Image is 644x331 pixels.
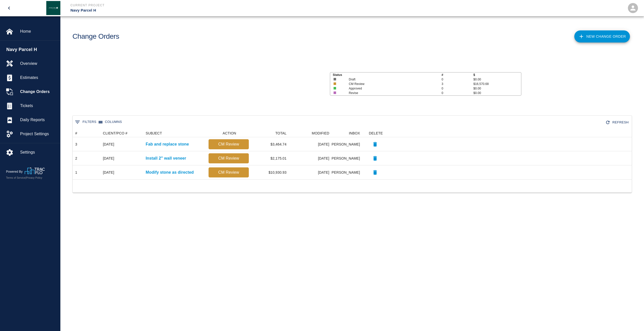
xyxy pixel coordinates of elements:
[223,129,236,137] div: ACTION
[20,117,56,123] span: Daily Reports
[20,89,56,95] span: Change Orders
[3,2,15,14] button: open drawer
[146,129,162,137] div: SUBJECT
[473,73,521,77] p: $
[473,86,521,91] p: $0.00
[441,86,473,91] p: 0
[20,131,56,137] span: Project Settings
[6,169,25,174] p: Powered By
[604,118,631,127] button: Refresh
[20,75,56,81] span: Estimates
[73,129,100,137] div: #
[363,129,388,137] div: DELETE
[206,129,251,137] div: ACTION
[275,129,287,137] div: TOTAL
[20,28,56,34] span: Home
[146,155,186,161] a: Install 2" wall veneer
[75,170,77,175] div: 1
[441,73,473,77] p: #
[349,86,432,91] p: Approved
[20,103,56,109] span: Tickets
[369,129,383,137] div: DELETE
[349,129,360,137] div: INBOX
[349,77,432,82] p: Draft
[103,142,114,147] div: CE 324
[211,169,247,175] p: CM Review
[604,118,631,127] div: Refresh the list
[349,82,432,86] p: CM Review
[473,82,521,86] p: $16,570.68
[332,137,363,151] div: [PERSON_NAME]
[211,155,247,161] p: CM Review
[332,151,363,165] div: [PERSON_NAME]
[75,142,77,147] div: 3
[574,30,630,42] a: New Change Order
[70,8,349,13] p: Navy Parcel H
[349,91,432,95] p: Revise
[146,141,189,147] a: Fab and replace stone
[6,176,25,179] a: Terms of Service
[6,46,58,53] span: Navy Parcel H
[289,137,332,151] div: [DATE]
[103,129,128,137] div: CLIENT/PCO #
[100,129,143,137] div: CLIENT/PCO #
[75,129,77,137] div: #
[98,118,123,126] button: Select columns
[289,165,332,179] div: [DATE]
[75,156,77,161] div: 2
[332,165,363,179] div: [PERSON_NAME]
[251,137,289,151] div: $3,464.74
[143,129,206,137] div: SUBJECT
[251,129,289,137] div: TOTAL
[146,169,194,175] a: Modify stone as directed
[332,129,363,137] div: INBOX
[473,91,521,95] p: $0.00
[441,77,473,82] p: 0
[25,167,45,174] img: TracFlo
[289,129,332,137] div: MODIFIED
[26,176,42,179] a: Privacy Policy
[441,91,473,95] p: 0
[70,3,349,8] p: Current Project
[473,77,521,82] p: $0.00
[289,151,332,165] div: [DATE]
[25,176,26,179] span: |
[103,170,114,175] div: CE 313
[72,32,119,41] h1: Change Orders
[251,151,289,165] div: $2,175.01
[333,73,442,77] p: Status
[211,141,247,147] p: CM Review
[20,61,56,67] span: Overview
[312,129,329,137] div: MODIFIED
[251,165,289,179] div: $10,930.93
[20,149,56,155] span: Settings
[441,82,473,86] p: 3
[46,1,60,15] img: Janeiro Inc
[103,156,114,161] div: CE 307
[74,118,98,126] button: Show filters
